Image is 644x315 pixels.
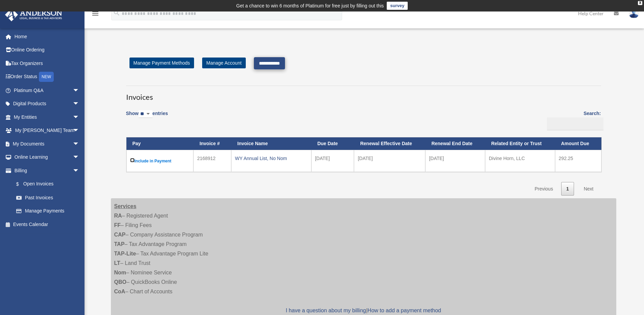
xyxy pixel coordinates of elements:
span: arrow_drop_down [73,164,86,178]
td: Divine Horn, LLC [485,150,555,172]
span: arrow_drop_down [73,151,86,164]
a: survey [387,2,408,10]
img: Anderson Advisors Platinum Portal [3,8,64,21]
span: arrow_drop_down [73,124,86,138]
a: Events Calendar [5,218,90,231]
th: Due Date: activate to sort column ascending [311,137,354,150]
a: Manage Account [202,58,245,68]
a: Platinum Q&Aarrow_drop_down [5,84,90,97]
a: 1 [561,182,574,196]
th: Amount Due: activate to sort column ascending [555,137,601,150]
label: Show entries [126,109,168,125]
div: Get a chance to win 6 months of Platinum for free just by filling out this [236,2,384,10]
select: Showentries [139,110,152,118]
span: arrow_drop_down [73,137,86,151]
a: menu [91,12,99,18]
th: Pay: activate to sort column descending [126,137,194,150]
a: Past Invoices [9,191,86,204]
a: Manage Payment Methods [129,58,194,68]
a: Previous [529,182,558,196]
a: Billingarrow_drop_down [5,164,86,177]
a: Next [579,182,599,196]
span: arrow_drop_down [73,110,86,124]
span: arrow_drop_down [73,97,86,111]
label: Search: [545,109,601,130]
i: menu [91,9,99,18]
strong: Services [114,203,137,209]
th: Renewal End Date: activate to sort column ascending [425,137,485,150]
td: [DATE] [354,150,425,172]
label: Include in Payment [130,157,190,165]
strong: LT [114,260,120,266]
a: My Documentsarrow_drop_down [5,137,90,151]
th: Invoice Name: activate to sort column ascending [231,137,311,150]
strong: Nom [114,270,126,275]
h3: Invoices [126,86,601,103]
strong: CoA [114,289,125,294]
a: How to add a payment method [367,308,441,313]
strong: RA [114,213,122,219]
td: 292.25 [555,150,601,172]
strong: QBO [114,279,126,285]
a: Home [5,30,90,43]
input: Search: [547,117,603,130]
th: Invoice #: activate to sort column ascending [193,137,231,150]
td: [DATE] [425,150,485,172]
input: Include in Payment [130,158,135,162]
a: Digital Productsarrow_drop_down [5,97,90,111]
span: $ [20,180,23,188]
strong: TAP [114,241,125,247]
div: close [638,1,642,5]
a: Manage Payments [9,204,86,218]
a: Order StatusNEW [5,70,90,84]
a: I have a question about my billing [286,308,366,313]
a: Online Ordering [5,43,90,57]
th: Renewal Effective Date: activate to sort column ascending [354,137,425,150]
a: Tax Organizers [5,57,90,70]
div: NEW [39,72,54,82]
th: Related Entity or Trust: activate to sort column ascending [485,137,555,150]
span: arrow_drop_down [73,84,86,97]
i: search [113,9,120,17]
a: My Entitiesarrow_drop_down [5,110,90,124]
img: User Pic [629,8,639,18]
strong: CAP [114,232,126,238]
a: $Open Invoices [9,177,83,191]
div: WY Annual List, No Nom [235,154,308,163]
strong: FF [114,222,121,228]
a: My [PERSON_NAME] Teamarrow_drop_down [5,124,90,137]
a: Online Learningarrow_drop_down [5,151,90,164]
td: 2168912 [193,150,231,172]
strong: TAP-Lite [114,251,136,256]
td: [DATE] [311,150,354,172]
